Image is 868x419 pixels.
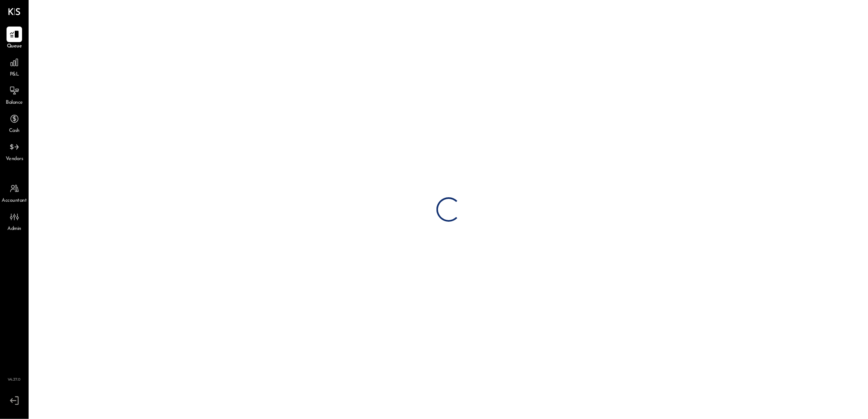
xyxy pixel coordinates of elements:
a: P&L [0,55,28,78]
a: Balance [0,83,28,107]
span: Balance [6,99,23,107]
span: Accountant [2,197,27,205]
a: Cash [0,111,28,135]
span: Vendors [6,156,23,163]
a: Admin [0,209,28,233]
span: P&L [10,71,19,78]
span: Cash [9,127,20,135]
span: Queue [7,43,22,50]
a: Accountant [0,181,28,205]
a: Vendors [0,139,28,163]
span: Admin [7,225,21,233]
a: Queue [0,27,28,50]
